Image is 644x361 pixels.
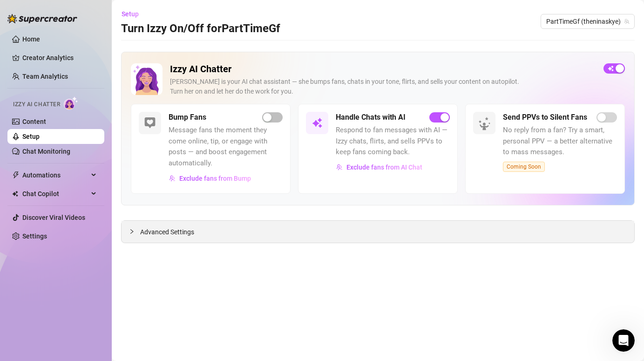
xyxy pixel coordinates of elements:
[64,96,78,110] img: AI Chatter
[503,112,587,123] h5: Send PPVs to Silent Fans
[612,329,635,352] iframe: Intercom live chat
[12,191,18,197] img: Chat Copilot
[169,171,251,186] button: Exclude fans from Bump
[22,186,88,201] span: Chat Copilot
[121,21,280,36] h3: Turn Izzy On/Off for PartTimeGf
[169,112,206,123] h5: Bump Fans
[503,125,617,158] span: No reply from a fan? Try a smart, personal PPV — a better alternative to mass messages.
[336,160,423,175] button: Exclude fans from AI Chat
[22,133,40,140] a: Setup
[346,163,422,171] span: Exclude fans from AI Chat
[22,73,68,80] a: Team Analytics
[22,168,88,183] span: Automations
[179,175,251,182] span: Exclude fans from Bump
[312,117,323,129] img: svg%3e
[7,14,77,23] img: logo-BBDzfeDw.svg
[12,171,20,179] span: thunderbolt
[13,100,60,109] span: Izzy AI Chatter
[122,10,139,18] span: Setup
[170,63,596,75] h2: Izzy AI Chatter
[170,77,596,96] div: [PERSON_NAME] is your AI chat assistant — she bumps fans, chats in your tone, flirts, and sells y...
[546,14,629,28] span: PartTimeGf (theninaskye)
[131,63,163,95] img: Izzy AI Chatter
[169,125,283,169] span: Message fans the moment they come online, tip, or engage with posts — and boost engagement automa...
[478,117,493,132] img: silent-fans-ppv-o-N6Mmdf.svg
[129,226,140,237] div: collapsed
[22,118,46,125] a: Content
[503,162,545,172] span: Coming Soon
[144,117,156,129] img: svg%3e
[336,125,450,158] span: Respond to fan messages with AI — Izzy chats, flirts, and sells PPVs to keep fans coming back.
[336,164,343,170] img: svg%3e
[169,175,176,182] img: svg%3e
[22,214,85,221] a: Discover Viral Videos
[336,112,406,123] h5: Handle Chats with AI
[22,232,47,240] a: Settings
[22,35,40,43] a: Home
[624,19,630,24] span: team
[22,148,70,155] a: Chat Monitoring
[121,7,146,21] button: Setup
[140,227,194,237] span: Advanced Settings
[129,229,135,234] span: collapsed
[22,50,97,65] a: Creator Analytics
